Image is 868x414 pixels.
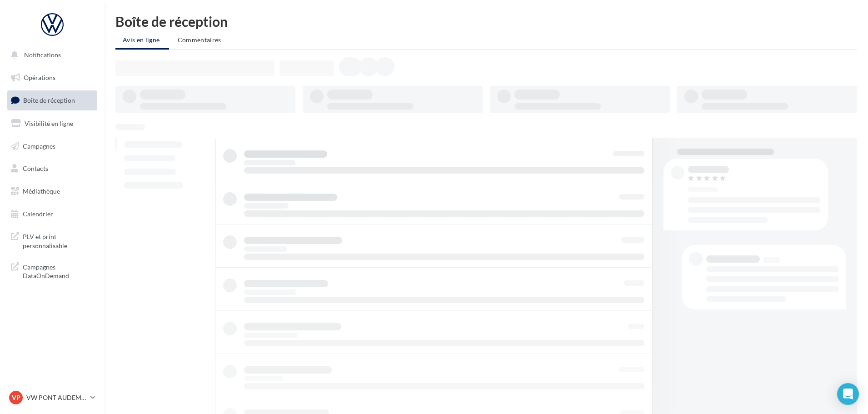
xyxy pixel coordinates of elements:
button: Notifications [5,45,95,65]
span: Contacts [23,165,48,172]
a: Visibilité en ligne [5,114,99,133]
span: VP [12,393,20,402]
span: Calendrier [23,210,53,218]
a: VP VW PONT AUDEMER [7,389,97,406]
a: Calendrier [5,205,99,224]
a: Médiathèque [5,182,99,201]
span: Commentaires [178,36,221,44]
span: Visibilité en ligne [25,120,73,127]
span: Opérations [24,74,55,81]
span: PLV et print personnalisable [23,230,94,250]
a: Boîte de réception [5,90,99,110]
p: VW PONT AUDEMER [26,393,87,402]
span: Notifications [24,51,61,59]
a: Opérations [5,68,99,87]
a: Campagnes DataOnDemand [5,257,99,284]
div: Open Intercom Messenger [837,383,859,405]
span: Boîte de réception [23,96,75,104]
span: Campagnes DataOnDemand [23,261,94,280]
span: Campagnes [23,142,55,150]
a: PLV et print personnalisable [5,227,99,254]
a: Contacts [5,159,99,178]
span: Médiathèque [23,187,60,195]
div: Boîte de réception [115,15,857,28]
a: Campagnes [5,137,99,156]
